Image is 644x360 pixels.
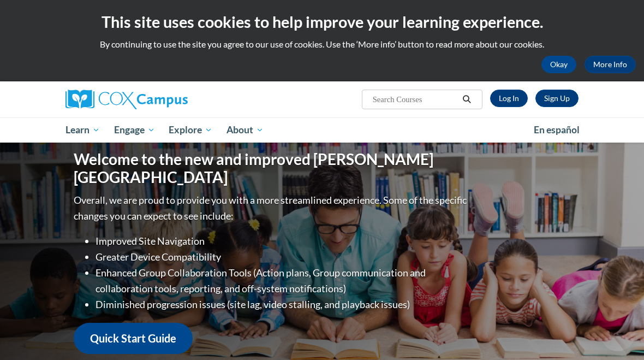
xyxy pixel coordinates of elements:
[219,117,271,143] a: About
[372,93,459,106] input: Search Courses
[96,265,469,297] li: Enhanced Group Collaboration Tools (Action plans, Group communication and collaboration tools, re...
[459,93,475,106] button: Search
[57,117,587,143] div: Main menu
[541,56,576,73] button: Okay
[107,117,162,143] a: Engage
[74,150,469,187] h1: Welcome to the new and improved [PERSON_NAME][GEOGRAPHIC_DATA]
[96,233,469,249] li: Improved Site Navigation
[490,90,528,107] a: Log In
[58,117,107,143] a: Learn
[65,90,188,109] img: Cox Campus
[534,124,580,135] span: En español
[65,90,225,109] a: Cox Campus
[585,56,636,73] a: More Info
[114,123,155,137] span: Engage
[535,90,579,107] a: Register
[65,123,100,137] span: Learn
[96,297,469,312] li: Diminished progression issues (site lag, video stalling, and playback issues)
[162,117,219,143] a: Explore
[226,123,264,137] span: About
[600,316,635,351] iframe: Button to launch messaging window
[462,96,472,104] i: 
[74,323,193,354] a: Quick Start Guide
[527,119,587,141] a: En español
[74,192,469,224] p: Overall, we are proud to provide you with a more streamlined experience. Some of the specific cha...
[96,249,469,265] li: Greater Device Compatibility
[8,11,636,33] h2: This site uses cookies to help improve your learning experience.
[169,123,212,137] span: Explore
[8,38,636,50] p: By continuing to use the site you agree to our use of cookies. Use the ‘More info’ button to read...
